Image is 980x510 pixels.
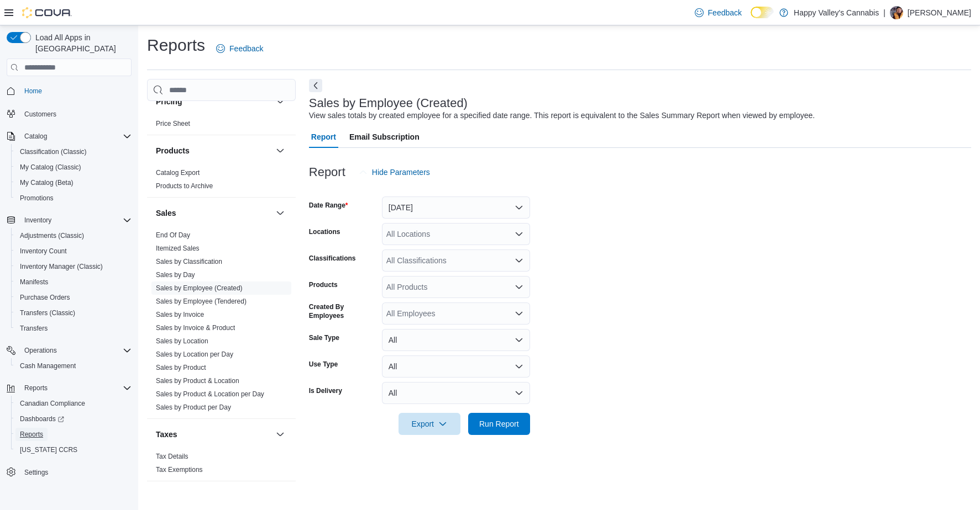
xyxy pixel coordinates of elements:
[156,284,243,292] a: Sales by Employee (Created)
[382,382,530,404] button: All
[15,275,53,289] a: Manifests
[156,297,247,306] span: Sales by Employee (Tendered)
[382,196,530,219] button: [DATE]
[15,176,132,189] span: My Catalog (Beta)
[156,258,222,265] a: Sales by Classification
[11,259,136,274] button: Inventory Manager (Classic)
[15,260,132,273] span: Inventory Manager (Classic)
[156,231,190,239] a: End Of Day
[20,108,61,121] a: Customers
[20,415,64,423] span: Dashboards
[156,145,190,156] h3: Products
[20,107,132,120] span: Customers
[156,323,235,332] span: Sales by Invoice & Product
[156,350,233,359] span: Sales by Location per Day
[309,79,322,92] button: Next
[479,418,519,429] span: Run Report
[147,34,205,56] h1: Reports
[274,428,287,441] button: Taxes
[15,245,132,258] span: Inventory Count
[156,182,213,190] span: Products to Archive
[212,38,268,60] a: Feedback
[11,290,136,305] button: Purchase Orders
[24,468,48,477] span: Settings
[156,208,271,219] button: Sales
[690,2,746,24] a: Feedback
[156,364,206,371] a: Sales by Product
[399,413,460,435] button: Export
[11,175,136,190] button: My Catalog (Beta)
[20,445,77,454] span: [US_STATE] CCRS
[15,428,132,441] span: Reports
[11,190,136,206] button: Promotions
[20,381,52,395] button: Reports
[15,397,132,410] span: Canadian Compliance
[156,390,264,398] a: Sales by Product & Location per Day
[309,386,342,395] label: Is Delivery
[156,403,231,411] a: Sales by Product per Day
[2,83,136,99] button: Home
[15,412,69,426] a: Dashboards
[156,231,190,240] span: End Of Day
[156,363,206,372] span: Sales by Product
[20,293,70,302] span: Purchase Orders
[15,192,132,205] span: Promotions
[11,160,136,175] button: My Catalog (Classic)
[156,208,176,219] h3: Sales
[156,429,271,440] button: Taxes
[20,194,54,203] span: Promotions
[15,428,48,441] a: Reports
[20,247,67,256] span: Inventory Count
[147,229,296,418] div: Sales
[24,110,56,119] span: Customers
[15,161,132,174] span: My Catalog (Classic)
[382,355,530,378] button: All
[15,306,132,320] span: Transfers (Classic)
[15,412,132,426] span: Dashboards
[20,214,56,227] button: Inventory
[156,271,195,279] a: Sales by Day
[515,283,523,291] button: Open list of options
[309,97,468,110] h3: Sales by Employee (Created)
[20,278,48,286] span: Manifests
[20,430,43,439] span: Reports
[20,84,46,98] a: Home
[156,453,188,460] a: Tax Details
[156,169,200,177] a: Catalog Export
[20,381,132,395] span: Reports
[515,309,523,318] button: Open list of options
[751,7,774,18] input: Dark Mode
[147,450,296,481] div: Taxes
[147,166,296,197] div: Products
[2,129,136,144] button: Catalog
[20,324,48,333] span: Transfers
[15,245,71,258] a: Inventory Count
[156,452,188,461] span: Tax Details
[156,350,233,358] a: Sales by Location per Day
[15,291,132,304] span: Purchase Orders
[20,465,132,479] span: Settings
[468,413,530,435] button: Run Report
[24,346,57,355] span: Operations
[156,284,243,293] span: Sales by Employee (Created)
[20,147,87,156] span: Classification (Classic)
[11,411,136,427] a: Dashboards
[309,280,338,289] label: Products
[15,145,91,158] a: Classification (Classic)
[311,126,336,148] span: Report
[15,443,82,456] a: [US_STATE] CCRS
[890,6,903,19] div: Maurice Brisson
[156,465,203,474] span: Tax Exemptions
[11,305,136,321] button: Transfers (Classic)
[515,256,523,265] button: Open list of options
[372,167,430,178] span: Hide Parameters
[309,360,338,369] label: Use Type
[11,427,136,442] button: Reports
[24,87,42,95] span: Home
[11,396,136,411] button: Canadian Compliance
[156,310,204,319] span: Sales by Invoice
[7,78,132,509] nav: Complex example
[156,466,203,474] a: Tax Exemptions
[309,166,345,179] h3: Report
[20,262,103,271] span: Inventory Manager (Classic)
